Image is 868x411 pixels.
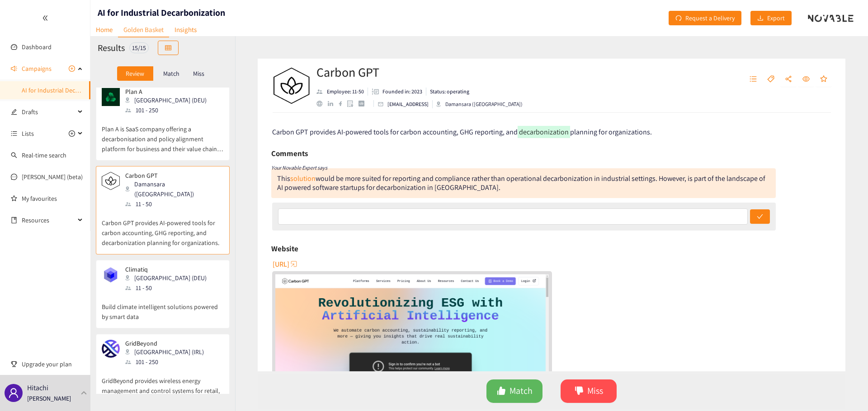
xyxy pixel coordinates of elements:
[685,13,735,23] span: Request a Delivery
[27,393,71,403] p: [PERSON_NAME]
[125,105,212,115] div: 101 - 250
[271,242,298,255] h6: Website
[785,75,792,83] span: share-alt
[382,88,422,96] p: Founded in: 2023
[42,15,48,21] span: double-left
[102,340,120,358] img: Snapshot of the company's website
[271,168,776,198] div: This would be more suited for reporting and compliance rather than operational decarbonization in...
[757,213,763,221] span: check
[273,257,298,271] button: [URL]
[820,75,827,83] span: star
[426,88,469,96] li: Status
[102,266,120,284] img: Snapshot of the company's website
[316,88,368,96] li: Employees
[69,130,75,137] span: plus-circle
[125,266,207,273] p: Climatiq
[125,88,207,95] p: Plan A
[22,189,83,208] a: My favourites
[387,100,429,108] p: [EMAIL_ADDRESS]
[158,41,179,55] button: table
[767,13,785,23] span: Export
[767,75,774,83] span: tag
[22,103,75,121] span: Drafts
[675,15,682,22] span: redo
[11,65,17,72] span: sound
[339,101,347,106] a: facebook
[518,126,570,138] mark: decarbonization
[570,127,652,137] span: planning for organizations.
[316,101,328,106] a: website
[721,314,868,411] iframe: Chat Widget
[273,259,289,270] span: [URL]
[125,179,223,199] div: Damansara ([GEOGRAPHIC_DATA])
[22,60,52,78] span: Campaigns
[757,15,764,22] span: download
[327,88,364,96] p: Employee: 11-50
[22,86,109,94] a: AI for Industrial Decarbonization
[721,314,868,411] div: チャットウィジェット
[359,101,370,106] a: crunchbase
[8,388,19,398] span: user
[27,382,48,393] p: Hitachi
[102,293,224,322] p: Build climate intelligent solutions powered by smart data
[272,127,518,137] span: Carbon GPT provides AI-powered tools for carbon accounting, GHG reporting, and
[274,68,310,104] img: Company Logo
[98,42,125,54] h2: Results
[486,379,542,403] button: likeMatch
[22,173,83,181] a: [PERSON_NAME] (beta)
[271,164,327,171] i: Your Novable Expert says
[575,386,584,397] span: dislike
[316,63,523,81] h2: Carbon GPT
[271,147,308,160] h6: Comments
[509,384,533,398] span: Match
[745,72,761,87] button: unordered-list
[587,384,603,398] span: Miss
[368,88,426,96] li: Founded in year
[11,109,17,115] span: edit
[163,70,179,77] p: Match
[816,72,832,87] button: star
[125,340,204,347] p: GridBeyond
[102,88,120,106] img: Snapshot of the company's website
[90,23,118,37] a: Home
[22,125,34,143] span: Lists
[290,174,316,183] a: solution
[328,101,339,106] a: linkedin
[22,43,52,51] a: Dashboard
[125,273,212,283] div: [GEOGRAPHIC_DATA] (DEU)
[125,347,209,357] div: [GEOGRAPHIC_DATA] (IRL)
[750,209,770,224] button: check
[165,45,171,52] span: table
[669,11,741,25] button: redoRequest a Delivery
[11,130,17,137] span: unordered-list
[22,355,83,373] span: Upgrade your plan
[125,172,217,179] p: Carbon GPT
[98,6,225,19] h1: AI for Industrial Decarbonization
[763,72,779,87] button: tag
[125,283,212,293] div: 11 - 50
[802,75,810,83] span: eye
[22,211,75,229] span: Resources
[750,75,757,83] span: unordered-list
[125,199,223,209] div: 11 - 50
[126,70,144,77] p: Review
[780,72,797,87] button: share-alt
[125,357,209,367] div: 101 - 250
[11,217,17,223] span: book
[798,72,814,87] button: eye
[169,23,202,37] a: Insights
[11,361,17,367] span: trophy
[129,42,149,53] div: 15 / 15
[430,88,469,96] p: Status: operating
[102,209,224,248] p: Carbon GPT provides AI-powered tools for carbon accounting, GHG reporting, and decarbonization pl...
[118,23,169,37] a: Golden Basket
[125,95,212,105] div: [GEOGRAPHIC_DATA] (DEU)
[69,65,75,72] span: plus-circle
[102,115,224,154] p: Plan A is SaaS company offering a decarbonisation and policy alignment platform for business and ...
[102,172,120,190] img: Snapshot of the company's website
[436,100,523,108] div: Damansara ([GEOGRAPHIC_DATA])
[22,151,66,159] a: Real-time search
[497,386,506,397] span: like
[347,100,359,107] a: google maps
[193,70,204,77] p: Miss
